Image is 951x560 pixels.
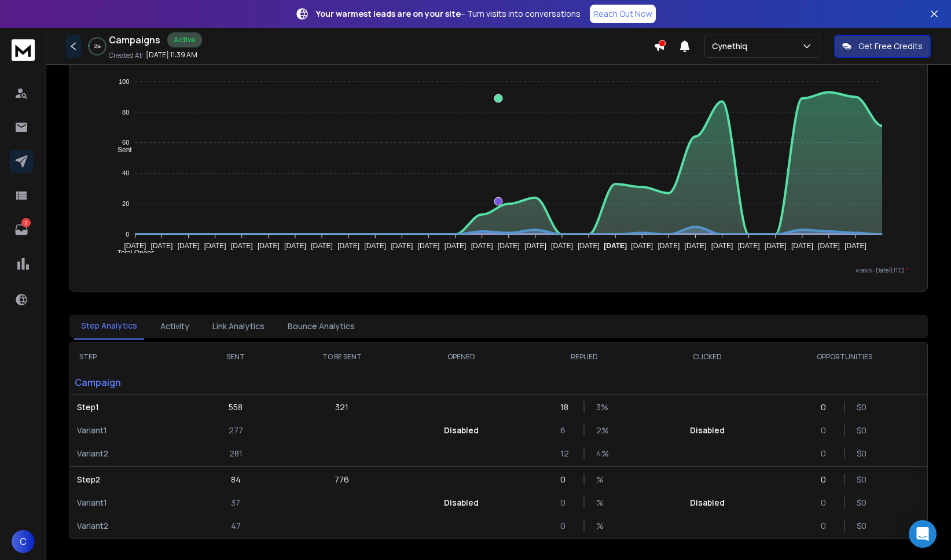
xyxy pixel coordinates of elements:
p: [DATE] 11:39 AM [146,50,197,60]
p: $ 0 [857,401,868,413]
p: Disabled [690,497,725,509]
p: Step 2 [77,474,188,485]
p: 558 [229,401,243,413]
a: 2 [10,218,33,241]
th: REPLIED [516,343,653,371]
tspan: [DATE] [231,242,253,250]
img: logo [12,39,35,61]
tspan: [DATE] [658,242,680,250]
p: 47 [231,520,241,532]
tspan: [DATE] [204,242,226,250]
tspan: [DATE] [845,242,867,250]
tspan: [DATE] [391,242,413,250]
p: 0 [821,401,832,413]
p: 18 [560,401,572,413]
a: Reach Out Now [590,5,656,23]
p: $ 0 [857,474,868,485]
tspan: [DATE] [685,242,707,250]
p: 2 [21,218,31,227]
tspan: [DATE] [711,242,733,250]
span: Total Opens [109,249,155,257]
p: Step 1 [77,401,188,413]
p: Disabled [444,425,479,436]
button: C [12,530,35,553]
p: Get Free Credits [858,40,923,52]
p: 2 % [94,43,101,50]
h1: Campaigns [109,33,160,47]
tspan: [DATE] [151,242,173,250]
tspan: 0 [126,231,130,238]
p: Variant 2 [77,448,188,459]
p: $ 0 [857,520,868,532]
p: % [596,497,608,509]
p: 321 [335,401,348,413]
tspan: [DATE] [124,242,146,250]
th: CLICKED [653,343,762,371]
button: Get Free Credits [834,35,931,58]
tspan: [DATE] [471,242,493,250]
tspan: [DATE] [765,242,787,250]
tspan: [DATE] [551,242,573,250]
tspan: [DATE] [258,242,280,250]
tspan: [DATE] [631,242,653,250]
div: Active [167,32,202,47]
p: 281 [229,448,243,459]
p: 0 [821,474,832,485]
tspan: [DATE] [524,242,546,250]
button: Activity [153,314,196,339]
th: STEP [70,343,194,371]
p: 4 % [596,448,608,459]
tspan: 40 [123,170,130,176]
p: Variant 1 [77,425,188,436]
p: 37 [231,497,240,509]
p: Cynethiq [712,40,752,52]
p: Created At: [109,51,144,60]
tspan: [DATE] [418,242,440,250]
tspan: [DATE] [338,242,360,250]
tspan: 80 [123,109,130,116]
p: 3 % [596,401,608,413]
strong: Your warmest leads are on your site [316,8,461,19]
th: OPPORTUNITIES [762,343,927,371]
tspan: [DATE] [791,242,813,250]
p: 84 [231,474,241,485]
p: Disabled [690,425,725,436]
p: – Turn visits into conversations [316,8,581,20]
tspan: [DATE] [445,242,467,250]
th: TO BE SENT [277,343,407,371]
p: 2 % [596,425,608,436]
p: 277 [229,425,243,436]
p: 0 [821,448,832,459]
p: 6 [560,425,572,436]
p: Reach Out Now [593,8,652,20]
p: Disabled [444,497,479,509]
p: Campaign [70,371,194,394]
button: Link Analytics [205,314,271,339]
th: OPENED [407,343,516,371]
tspan: [DATE] [818,242,840,250]
tspan: 100 [119,78,129,85]
p: 0 [560,497,572,509]
p: % [596,474,608,485]
p: $ 0 [857,425,868,436]
tspan: [DATE] [284,242,306,250]
p: Variant 2 [77,520,188,532]
tspan: 20 [123,200,130,207]
p: $ 0 [857,497,868,509]
tspan: [DATE] [178,242,200,250]
th: SENT [194,343,277,371]
p: 0 [821,497,832,509]
tspan: [DATE] [498,242,520,250]
p: 0 [560,520,572,532]
p: Variant 1 [77,497,188,509]
tspan: [DATE] [365,242,387,250]
p: 0 [821,425,832,436]
p: 776 [335,474,349,485]
p: x-axis : Date(UTC) [89,266,909,275]
tspan: [DATE] [578,242,600,250]
button: Step Analytics [74,313,144,340]
tspan: 60 [123,139,130,146]
p: 0 [821,520,832,532]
